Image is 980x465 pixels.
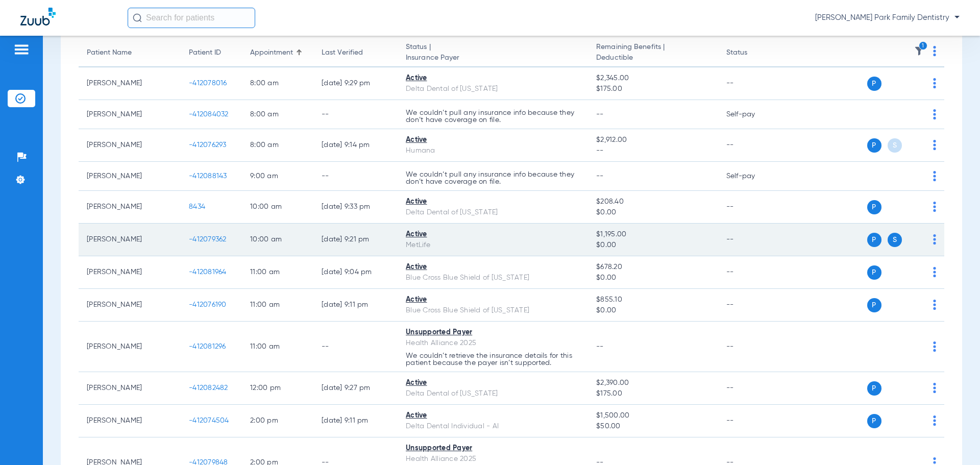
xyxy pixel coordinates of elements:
[718,372,787,405] td: --
[313,405,398,437] td: [DATE] 9:11 PM
[406,305,580,316] div: Blue Cross Blue Shield of [US_STATE]
[313,100,398,129] td: --
[189,236,227,243] span: -412079362
[250,47,305,58] div: Appointment
[79,162,181,191] td: [PERSON_NAME]
[189,343,226,350] span: -412081296
[406,421,580,432] div: Delta Dental Individual - AI
[322,47,363,58] div: Last Verified
[933,415,936,426] img: group-dot-blue.svg
[867,138,881,153] span: P
[242,67,313,100] td: 8:00 AM
[718,289,787,322] td: --
[867,414,881,428] span: P
[406,443,580,454] div: Unsupported Payer
[718,162,787,191] td: Self-pay
[242,224,313,256] td: 10:00 AM
[79,191,181,224] td: [PERSON_NAME]
[79,322,181,372] td: [PERSON_NAME]
[406,410,580,421] div: Active
[588,39,718,67] th: Remaining Benefits |
[313,322,398,372] td: --
[596,305,709,316] span: $0.00
[596,145,709,156] span: --
[596,240,709,251] span: $0.00
[79,372,181,405] td: [PERSON_NAME]
[933,202,936,212] img: group-dot-blue.svg
[79,256,181,289] td: [PERSON_NAME]
[596,378,709,388] span: $2,390.00
[189,141,227,149] span: -412076293
[596,207,709,218] span: $0.00
[406,327,580,338] div: Unsupported Payer
[406,338,580,349] div: Health Alliance 2025
[406,229,580,240] div: Active
[242,129,313,162] td: 8:00 AM
[189,173,227,180] span: -412088143
[718,224,787,256] td: --
[242,322,313,372] td: 11:00 AM
[189,417,229,424] span: -412074504
[867,200,881,214] span: P
[87,47,132,58] div: Patient Name
[406,352,580,366] p: We couldn’t retrieve the insurance details for this patient because the payer isn’t supported.
[596,135,709,145] span: $2,912.00
[250,47,293,58] div: Appointment
[79,289,181,322] td: [PERSON_NAME]
[718,67,787,100] td: --
[888,138,902,153] span: S
[718,191,787,224] td: --
[406,53,580,63] span: Insurance Payer
[406,145,580,156] div: Humana
[718,405,787,437] td: --
[313,289,398,322] td: [DATE] 9:11 PM
[313,191,398,224] td: [DATE] 9:33 PM
[596,262,709,273] span: $678.20
[79,100,181,129] td: [PERSON_NAME]
[867,381,881,396] span: P
[322,47,389,58] div: Last Verified
[79,405,181,437] td: [PERSON_NAME]
[919,41,928,51] i: 1
[718,129,787,162] td: --
[596,197,709,207] span: $208.40
[79,67,181,100] td: [PERSON_NAME]
[406,295,580,305] div: Active
[242,162,313,191] td: 9:00 AM
[596,173,604,180] span: --
[242,100,313,129] td: 8:00 AM
[189,47,234,58] div: Patient ID
[933,140,936,150] img: group-dot-blue.svg
[313,129,398,162] td: [DATE] 9:14 PM
[406,378,580,388] div: Active
[596,410,709,421] span: $1,500.00
[406,73,580,84] div: Active
[933,267,936,277] img: group-dot-blue.svg
[933,234,936,244] img: group-dot-blue.svg
[189,111,229,118] span: -412084032
[406,207,580,218] div: Delta Dental of [US_STATE]
[133,13,142,22] img: Search Icon
[914,46,924,56] img: filter.svg
[189,268,227,276] span: -412081964
[933,383,936,393] img: group-dot-blue.svg
[596,273,709,283] span: $0.00
[596,84,709,94] span: $175.00
[313,224,398,256] td: [DATE] 9:21 PM
[596,73,709,84] span: $2,345.00
[406,135,580,145] div: Active
[596,295,709,305] span: $855.10
[313,162,398,191] td: --
[313,372,398,405] td: [DATE] 9:27 PM
[888,233,902,247] span: S
[596,229,709,240] span: $1,195.00
[406,454,580,464] div: Health Alliance 2025
[242,289,313,322] td: 11:00 AM
[867,77,881,91] span: P
[406,171,580,185] p: We couldn’t pull any insurance info because they don’t have coverage on file.
[189,384,228,391] span: -412082482
[189,47,221,58] div: Patient ID
[128,8,255,28] input: Search for patients
[718,322,787,372] td: --
[867,265,881,280] span: P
